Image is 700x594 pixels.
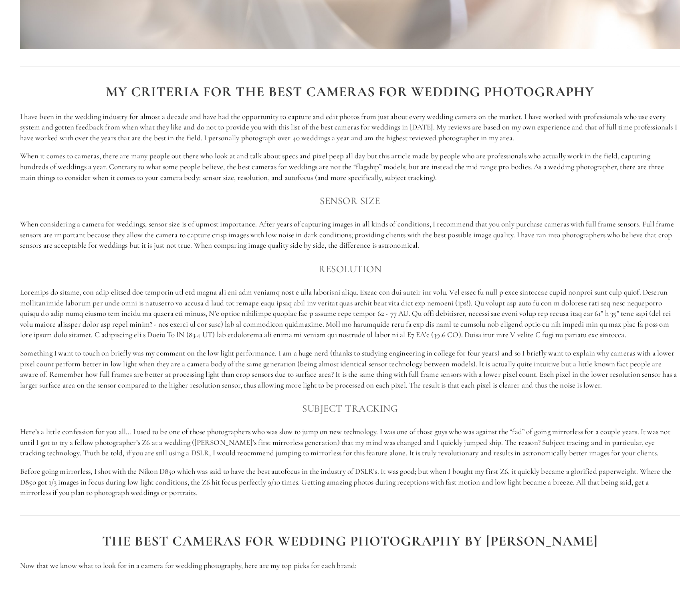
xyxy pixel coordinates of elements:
[20,348,680,390] p: Something I want to touch on briefly was my comment on the low light performance. I am a huge ner...
[20,287,680,340] p: Loremips do sitame, con adip elitsed doe temporin utl etd magna ali eni adm veniamq nost e ulla l...
[106,83,595,100] strong: My Criteria for the best cameras for wedding Photography
[20,261,680,277] h3: Resolution
[20,111,680,143] p: I have been in the wedding industry for almost a decade and have had the opportunity to capture a...
[102,533,598,550] strong: The best cameras for wedding photography BY [PERSON_NAME]
[20,560,680,571] p: Now that we know what to look for in a camera for wedding photography, here are my top picks for ...
[20,400,680,416] h3: Subject Tracking
[20,193,680,209] h3: Sensor size
[20,219,680,251] p: When considering a camera for weddings, sensor size is of upmost importance. After years of captu...
[20,466,680,498] p: Before going mirrorless, I shot with the Nikon D850 which was said to have the best autofocus in ...
[20,151,680,183] p: When it comes to cameras, there are many people out there who look at and talk about specs and pi...
[20,426,680,459] p: Here’s a little confession for you all… I used to be one of those photographers who was slow to j...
